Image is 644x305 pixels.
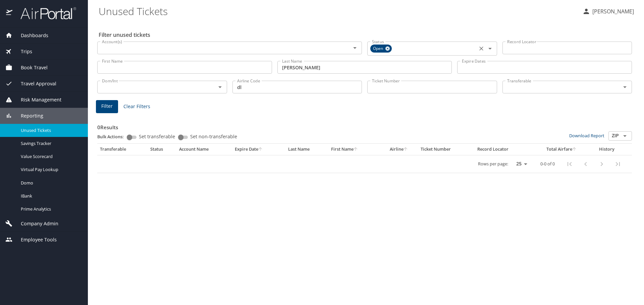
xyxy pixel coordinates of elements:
div: Transferable [100,146,145,152]
span: Unused Tickets [21,127,80,134]
img: icon-airportal.png [6,7,13,20]
button: Clear Filters [121,100,153,113]
button: sort [404,147,408,152]
span: IBank [21,193,80,199]
button: Open [620,82,630,92]
button: Filter [96,100,118,113]
span: Travel Approval [12,80,56,87]
th: Ticket Number [418,144,475,155]
span: Value Scorecard [21,153,80,160]
h3: 0 Results [97,120,632,131]
span: Trips [12,48,32,55]
span: Set transferable [139,134,175,139]
h1: Unused Tickets [99,1,577,21]
span: Savings Tracker [21,140,80,147]
span: Employee Tools [12,236,57,243]
a: Download Report [569,133,604,139]
button: sort [572,147,577,152]
span: Reporting [12,112,43,120]
h2: Filter unused tickets [99,29,633,40]
button: sort [258,147,263,152]
span: Filter [101,102,113,110]
button: Open [485,44,495,53]
th: Account Name [176,144,232,155]
p: 0-0 of 0 [540,162,555,166]
span: Prime Analytics [21,206,80,212]
th: Status [148,144,176,155]
button: Open [215,82,225,92]
span: Clear Filters [123,102,150,111]
th: Total Airfare [533,144,590,155]
span: Dashboards [12,32,48,39]
th: Airline [380,144,418,155]
span: Company Admin [12,220,58,227]
span: Set non-transferable [190,134,237,139]
button: [PERSON_NAME] [580,5,637,17]
p: [PERSON_NAME] [590,7,634,15]
select: rows per page [511,159,530,169]
span: Domo [21,180,80,186]
p: Bulk Actions: [97,134,129,140]
table: custom pagination table [97,144,632,173]
th: Expire Date [232,144,285,155]
img: airportal-logo.png [13,7,76,20]
button: sort [354,147,358,152]
button: Clear [477,44,486,53]
div: Open [370,45,392,53]
span: Virtual Pay Lookup [21,166,80,173]
button: Open [350,43,360,53]
th: Last Name [285,144,328,155]
span: Risk Management [12,96,61,103]
th: First Name [328,144,380,155]
th: Record Locator [475,144,533,155]
span: Book Travel [12,64,48,71]
p: Rows per page: [478,162,508,166]
span: Open [370,45,387,52]
th: History [590,144,624,155]
button: Open [620,131,630,141]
